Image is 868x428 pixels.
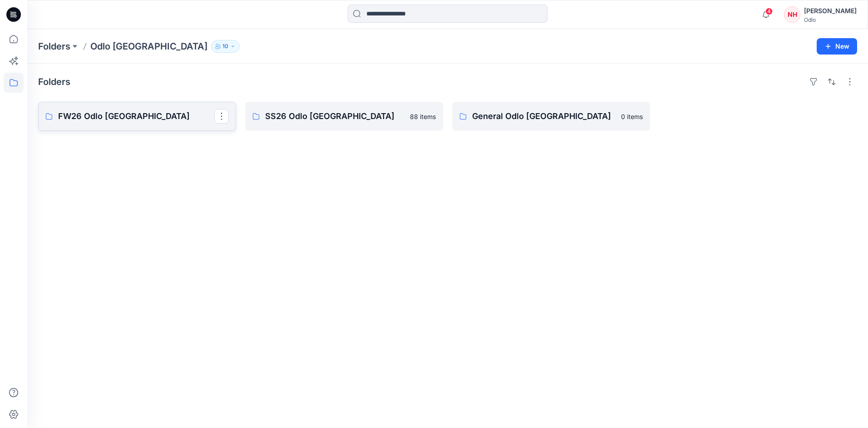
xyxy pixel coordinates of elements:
p: General Odlo [GEOGRAPHIC_DATA] [472,110,616,123]
button: 10 [211,40,240,53]
div: [PERSON_NAME] [804,5,857,16]
div: NH [784,6,800,23]
p: Odlo [GEOGRAPHIC_DATA] [90,40,207,53]
p: 10 [222,41,228,51]
p: SS26 Odlo [GEOGRAPHIC_DATA] [265,110,404,123]
p: 88 items [410,112,436,121]
span: 4 [765,8,773,15]
h4: Folders [38,76,70,87]
p: FW26 Odlo [GEOGRAPHIC_DATA] [58,110,214,123]
a: Folders [38,40,70,53]
a: General Odlo [GEOGRAPHIC_DATA]0 items [452,102,650,131]
div: Odlo [804,16,857,23]
button: New [817,38,857,55]
p: 0 items [621,112,643,121]
a: FW26 Odlo [GEOGRAPHIC_DATA] [38,102,236,131]
a: SS26 Odlo [GEOGRAPHIC_DATA]88 items [245,102,443,131]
